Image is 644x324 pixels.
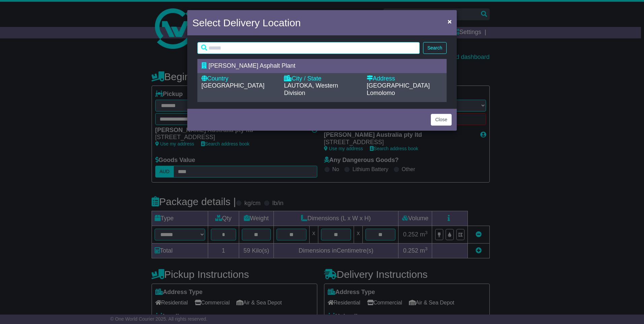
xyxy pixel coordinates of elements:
span: LAUTOKA, Western Division [284,82,338,96]
span: [GEOGRAPHIC_DATA] [367,82,430,89]
div: Country [201,75,277,83]
h4: Select Delivery Location [192,15,301,30]
div: Address [367,75,443,83]
button: Close [431,114,452,126]
span: [GEOGRAPHIC_DATA] [201,82,264,89]
span: × [448,18,452,25]
span: [PERSON_NAME] Asphalt Plant [208,62,295,69]
span: Lomolomo [367,90,395,96]
button: Close [444,14,455,28]
button: Search [423,42,447,54]
div: City / State [284,75,360,83]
